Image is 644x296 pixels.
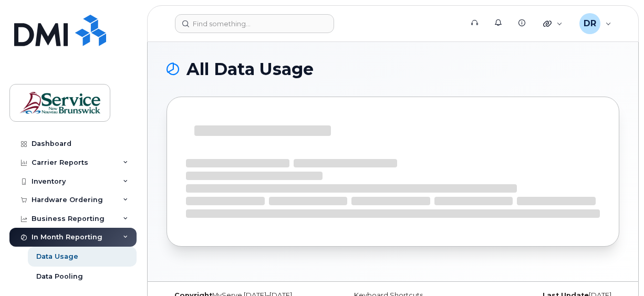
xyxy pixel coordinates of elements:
span: All Data Usage [186,61,314,77]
